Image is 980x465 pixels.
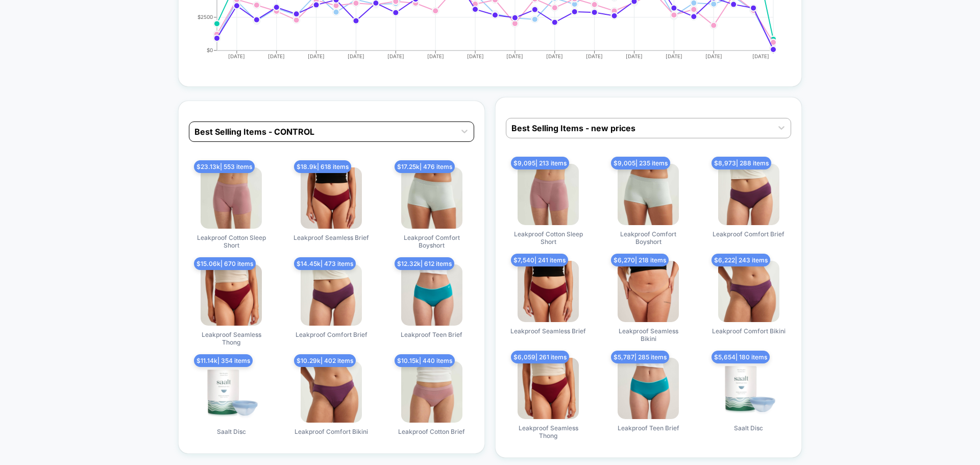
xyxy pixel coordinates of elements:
span: $ 9,005 | 235 items [611,157,670,169]
span: Leakproof Comfort Boyshort [610,230,687,246]
img: produt [518,261,579,322]
span: $ 12.32k | 612 items [395,257,454,270]
img: produt [401,167,462,229]
tspan: [DATE] [666,53,682,59]
span: $ 6,222 | 243 items [712,254,770,266]
img: produt [518,164,579,225]
img: produt [201,167,262,229]
img: produt [518,358,579,419]
span: Leakproof Comfort Bikini [295,428,368,435]
span: Saalt Disc [217,428,246,435]
span: Leakproof Cotton Sleep Short [510,230,586,246]
span: $ 11.14k | 354 items [194,354,253,367]
tspan: $0 [207,47,213,53]
img: produt [618,261,679,322]
span: Leakproof Seamless Thong [510,424,586,439]
span: $ 14.45k | 473 items [294,257,356,270]
span: Leakproof Seamless Brief [293,234,369,241]
span: Leakproof Comfort Brief [296,331,367,338]
img: produt [718,164,779,225]
img: produt [201,264,262,326]
tspan: [DATE] [506,53,523,59]
tspan: [DATE] [467,53,484,59]
tspan: [DATE] [753,53,770,59]
tspan: [DATE] [427,53,444,59]
img: produt [718,358,779,419]
img: produt [301,167,362,229]
img: produt [718,261,779,322]
span: $ 5,654 | 180 items [712,351,770,363]
span: $ 6,270 | 218 items [611,254,669,266]
img: produt [401,361,462,423]
span: $ 23.13k | 553 items [194,160,255,173]
span: $ 9,095 | 213 items [511,157,569,169]
span: $ 5,787 | 285 items [611,351,669,363]
img: produt [618,358,679,419]
span: Leakproof Teen Brief [618,424,679,432]
img: produt [301,361,362,423]
tspan: [DATE] [268,53,285,59]
tspan: [DATE] [387,53,404,59]
span: $ 15.06k | 670 items [194,257,256,270]
tspan: [DATE] [308,53,325,59]
span: Leakproof Cotton Brief [398,428,465,435]
span: Leakproof Seamless Bikini [610,327,687,342]
span: $ 7,540 | 241 items [511,254,568,266]
span: Leakproof Seamless Brief [510,327,586,335]
span: $ 18.9k | 618 items [294,160,351,173]
img: produt [618,164,679,225]
span: $ 17.25k | 476 items [395,160,455,173]
span: Leakproof Teen Brief [401,331,462,338]
tspan: [DATE] [348,53,364,59]
img: produt [401,264,462,326]
tspan: [DATE] [546,53,563,59]
tspan: [DATE] [228,53,245,59]
span: Leakproof Comfort Bikini [712,327,786,335]
tspan: [DATE] [626,53,643,59]
span: Leakproof Comfort Brief [713,230,785,238]
span: Leakproof Seamless Thong [193,331,269,346]
tspan: [DATE] [705,53,722,59]
img: produt [301,264,362,326]
span: $ 6,059 | 261 items [511,351,569,363]
span: $ 10.29k | 402 items [294,354,356,367]
tspan: $2500 [198,14,213,20]
img: produt [201,361,262,423]
span: Saalt Disc [734,424,763,432]
span: Leakproof Cotton Sleep Short [193,234,269,249]
span: Leakproof Comfort Boyshort [394,234,470,249]
span: $ 10.15k | 440 items [395,354,455,367]
span: $ 8,973 | 288 items [712,157,771,169]
tspan: [DATE] [586,53,603,59]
